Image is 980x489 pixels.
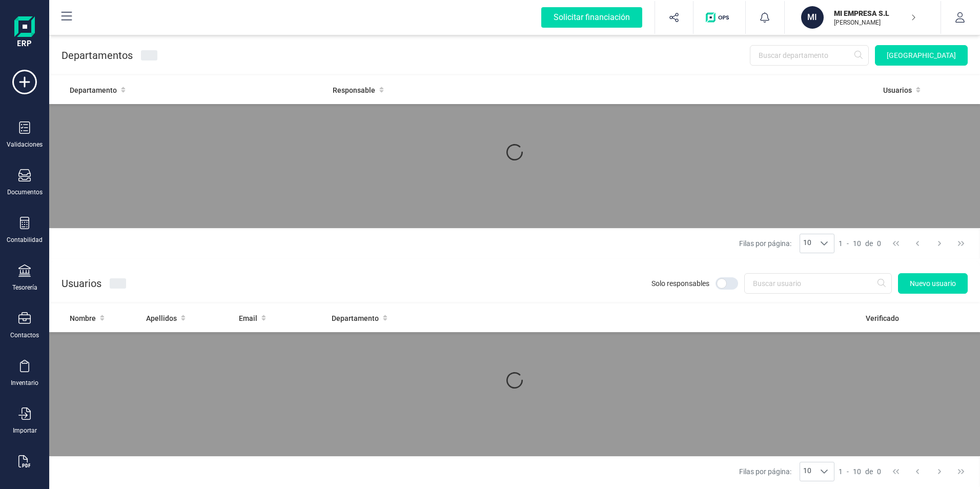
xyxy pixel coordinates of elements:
div: Contactos [10,331,39,339]
p: Usuarios [62,276,128,291]
div: Importar [13,426,37,435]
span: 10 [800,462,814,481]
button: Next Page [930,462,949,481]
span: Nuevo usuario [910,278,956,289]
span: 10 [800,234,814,253]
div: Contabilidad [7,236,43,244]
div: Solicitar financiación [541,7,642,28]
span: 1 [839,238,843,249]
button: Next Page [930,234,949,253]
span: 10 [853,466,861,477]
div: Filas por página: [739,234,834,253]
button: Previous Page [908,234,927,253]
button: First Page [886,462,906,481]
button: Previous Page [908,462,927,481]
span: Apellidos [146,313,177,323]
span: de [865,466,873,477]
span: Usuarios [883,85,912,95]
button: Nuevo departamento [875,45,968,66]
p: MI EMPRESA S.L [834,8,916,18]
img: Logo de OPS [706,12,733,23]
span: 1 [839,466,843,477]
span: [GEOGRAPHIC_DATA] [887,50,956,60]
button: First Page [886,234,906,253]
button: Logo de OPS [700,1,739,34]
span: Responsable [333,85,375,95]
div: Validaciones [7,140,43,149]
span: 0 [877,238,881,249]
img: Logo Finanedi [14,16,35,49]
div: MI [801,6,824,29]
input: Buscar usuario [744,273,892,294]
div: - [839,466,881,477]
span: Verificado [866,313,899,323]
button: Solicitar financiación [529,1,655,34]
span: Departamento [332,313,379,323]
span: Departamento [70,85,117,95]
div: - [839,238,881,249]
div: Tesorería [12,283,37,292]
span: Email [239,313,257,323]
p: Departamentos [62,48,159,63]
span: Nombre [70,313,96,323]
input: Buscar departamento [750,45,869,66]
button: Last Page [951,462,971,481]
button: Nuevo usuario [898,273,968,294]
span: Solo responsables [651,278,709,289]
span: de [865,238,873,249]
div: Documentos [7,188,43,196]
span: 0 [877,466,881,477]
span: 10 [853,238,861,249]
button: Last Page [951,234,971,253]
div: Inventario [11,379,38,387]
button: MIMI EMPRESA S.L[PERSON_NAME] [797,1,928,34]
div: Filas por página: [739,462,834,481]
p: [PERSON_NAME] [834,18,916,27]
